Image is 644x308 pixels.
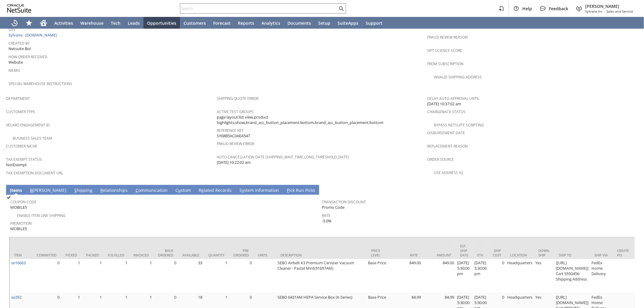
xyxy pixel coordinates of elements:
a: Related Records [197,187,233,194]
a: Support [362,17,386,29]
a: How Order Received [8,54,47,59]
a: Activities [51,17,77,29]
td: 849.00 [422,259,456,294]
svg: Recent Records [11,19,18,27]
a: Customer Niche [6,144,37,149]
span: Analytics [261,20,280,26]
span: [DATE] 10:37:02 am [427,101,461,107]
div: Invoiced [133,253,149,257]
a: Tech [107,17,124,29]
span: MOBILE5 [10,226,27,232]
td: 0 [32,259,61,294]
a: Sylvane - [DOMAIN_NAME] [8,32,58,38]
svg: Shortcuts [25,19,33,27]
a: Use Address V2 [434,170,463,175]
a: Unrolled view on [627,186,634,193]
div: Rate [394,253,418,257]
a: Business Sales Team [13,136,52,141]
a: Pick Run Picks [285,187,317,194]
span: Promo Code [322,205,345,210]
div: Packed [86,253,99,257]
svg: Search [338,5,345,12]
a: Replacement reason [427,144,468,149]
div: Units [258,253,271,257]
svg: logo [7,4,31,13]
span: Help [522,6,532,11]
a: Customers [180,17,210,29]
a: Reports [234,17,258,29]
span: Activities [54,20,73,26]
a: Tax Exempt Status [6,157,42,162]
a: Leads [124,17,143,29]
a: Memo [8,68,20,73]
div: Picked [66,253,77,257]
a: Forecast [210,17,234,29]
span: Customers [184,20,206,26]
div: Quantity [208,253,224,257]
a: Created By [8,41,30,46]
a: Shipping [73,187,94,194]
div: Price Level [371,248,385,257]
span: Tech [111,20,120,26]
span: SY68B5AC0AEA547 [217,133,250,139]
a: Fraud Review Reason [427,35,468,40]
span: Forecast [213,20,231,26]
a: se292 [11,294,21,300]
span: [DATE] 10:22:02 am [217,160,251,165]
span: Website [8,59,23,65]
a: Items [8,187,24,194]
div: Shortcuts [22,17,36,29]
a: se16663 [11,260,26,265]
td: 33 [178,259,204,294]
td: 1 [129,259,153,294]
span: Sales and Service [606,9,633,14]
span: R [100,187,103,193]
a: SuiteApps [334,17,362,29]
div: Description [280,253,362,257]
a: Invalid Shipping Address [434,75,482,80]
a: Sift Science Score [427,48,462,53]
a: B[PERSON_NAME] [28,187,68,194]
td: 1 [61,259,82,294]
input: Search [180,5,338,12]
a: Shipping Quote Error [217,96,258,101]
td: [DATE] 5:30:00 pm [473,259,488,294]
a: Documents [284,17,315,29]
span: NotExempt [6,162,27,168]
a: Reference Key [217,128,244,133]
span: e [201,187,204,193]
div: Est. Ship Date [460,244,468,257]
span: C [136,187,138,193]
span: MOBILE5 [10,205,27,210]
div: Available [182,253,199,257]
div: Item [14,253,28,257]
a: Rate [322,213,331,218]
span: B [30,187,33,193]
td: Yes [534,259,554,294]
a: Active Test Groups [217,109,254,114]
img: Checked [6,195,11,200]
a: Auto Cancellation Date (shipping_wait_time_long_threshold_date) [217,154,349,160]
span: Feedback [549,6,568,11]
a: Setup [315,17,334,29]
a: Order Source [427,157,454,162]
td: 0 [488,259,506,294]
div: Pre Ordered [233,248,249,257]
a: Chargeback Status [427,109,466,114]
a: Department [6,96,30,101]
a: Customer Type [6,109,35,114]
span: Warehouse [80,20,104,26]
a: Promotion [10,221,32,226]
td: 1 [204,259,229,294]
div: Create PO [617,248,631,257]
td: SEBO Airbelt K3 Premium Canister Vacuum Cleaner - Pastel Mint(91697AM) [276,259,367,294]
div: Committed [37,253,56,257]
span: Setup [318,20,330,26]
td: Headquarters [506,259,534,294]
td: 1 [82,259,103,294]
span: [PERSON_NAME] [585,3,633,9]
a: Delay Auto-Approval Until [427,96,479,101]
span: page layout:list view,product highlights:show,brand_acc_button_placement:bottom,brand_acc_button_... [217,114,425,125]
div: Back Ordered [158,248,173,257]
td: 0 [153,259,178,294]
